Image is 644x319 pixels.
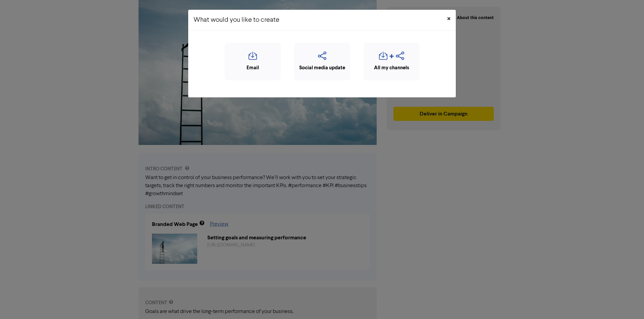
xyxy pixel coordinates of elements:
div: Email [228,64,277,72]
h5: What would you like to create [194,15,279,25]
span: × [447,14,450,24]
div: Social media update [298,64,346,72]
div: All my channels [367,64,416,72]
button: Close [442,10,456,28]
iframe: Chat Widget [610,287,644,319]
